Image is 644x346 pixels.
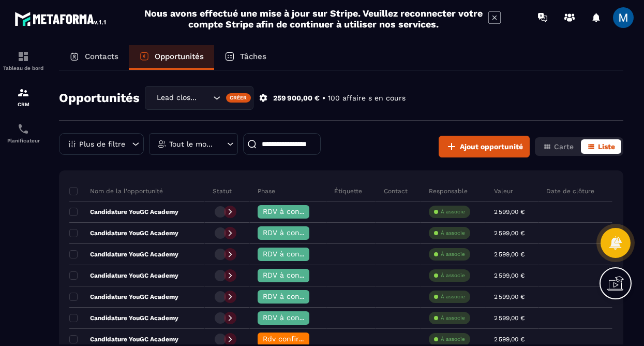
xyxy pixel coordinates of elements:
img: scheduler [17,123,29,135]
p: Tout le monde [169,140,215,148]
span: Rdv confirmé ✅ [263,335,321,343]
h2: Nous avons effectué une mise à jour sur Stripe. Veuillez reconnecter votre compte Stripe afin de ... [144,8,483,30]
p: À associe [441,272,465,279]
p: Candidature YouGC Academy [69,271,178,280]
p: 2 599,00 € [494,251,525,258]
p: 2 599,00 € [494,208,525,215]
p: Valeur [494,187,513,195]
p: 100 affaire s en cours [328,93,406,103]
span: RDV à confimer ❓ [263,313,330,322]
p: 2 599,00 € [494,314,525,322]
input: Search for option [200,92,211,104]
p: À associe [441,229,465,237]
img: logo [14,9,108,28]
a: Opportunités [129,45,214,70]
p: À associe [441,208,465,215]
div: Créer [226,93,251,103]
div: Search for option [145,86,253,110]
p: À associe [441,293,465,300]
p: Contact [384,187,408,195]
p: Candidature YouGC Academy [69,250,178,258]
p: À associe [441,251,465,258]
img: formation [17,86,29,99]
p: À associe [441,336,465,343]
p: Date de clôture [546,187,594,195]
p: • [322,93,325,103]
p: 2 599,00 € [494,272,525,279]
p: 2 599,00 € [494,293,525,300]
p: Plus de filtre [79,140,125,148]
span: Carte [554,142,574,151]
p: Opportunités [155,52,204,61]
p: Nom de la l'opportunité [69,187,163,195]
p: 2 599,00 € [494,336,525,343]
span: RDV à confimer ❓ [263,207,330,215]
p: Contacts [85,52,118,61]
p: Tableau de bord [3,65,44,71]
p: Candidature YouGC Academy [69,293,178,301]
button: Carte [537,139,580,154]
span: Liste [598,142,615,151]
p: 2 599,00 € [494,229,525,237]
p: Candidature YouGC Academy [69,229,178,237]
a: Contacts [59,45,129,70]
p: 259 900,00 € [273,93,320,103]
span: RDV à confimer ❓ [263,271,330,279]
p: Tâches [240,52,266,61]
h2: Opportunités [59,88,140,108]
button: Liste [581,139,621,154]
p: Statut [213,187,232,195]
p: Responsable [429,187,468,195]
a: Tâches [214,45,277,70]
span: RDV à confimer ❓ [263,228,330,237]
span: Lead closing [154,92,200,104]
p: Étiquette [334,187,362,195]
span: RDV à confimer ❓ [263,250,330,258]
span: RDV à confimer ❓ [263,292,330,300]
a: schedulerschedulerPlanificateur [3,115,44,151]
p: Planificateur [3,138,44,143]
p: Candidature YouGC Academy [69,335,178,343]
p: CRM [3,102,44,107]
img: formation [17,50,29,63]
button: Ajout opportunité [439,136,530,157]
span: Ajout opportunité [460,141,523,152]
p: Phase [258,187,275,195]
p: Candidature YouGC Academy [69,208,178,216]
p: Candidature YouGC Academy [69,314,178,322]
p: À associe [441,314,465,322]
a: formationformationCRM [3,79,44,115]
a: formationformationTableau de bord [3,42,44,79]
